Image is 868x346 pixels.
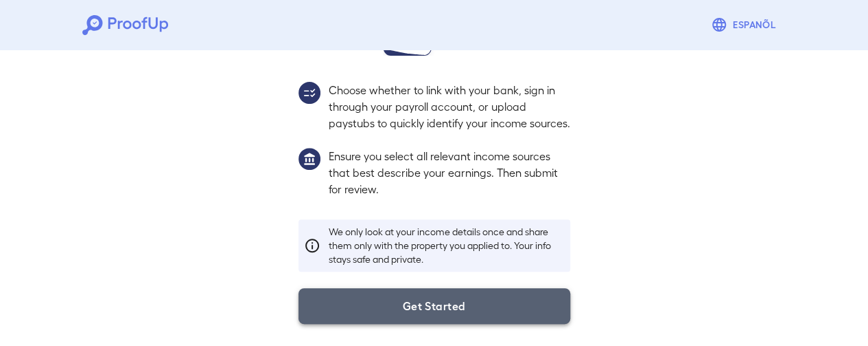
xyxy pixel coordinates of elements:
[705,11,786,39] button: Espanõl
[298,288,570,324] button: Get Started
[329,225,565,266] p: We only look at your income details once and share them only with the property you applied to. Yo...
[298,148,320,170] img: group1.svg
[298,82,320,104] img: group2.svg
[329,148,570,197] p: Ensure you select all relevant income sources that best describe your earnings. Then submit for r...
[329,82,570,131] p: Choose whether to link with your bank, sign in through your payroll account, or upload paystubs t...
